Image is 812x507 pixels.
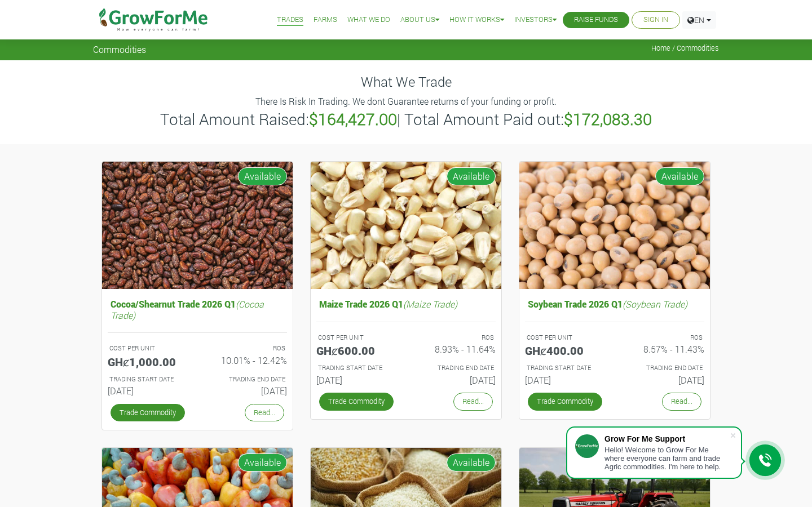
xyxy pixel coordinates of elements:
[574,14,618,26] a: Raise Funds
[108,385,189,396] h6: [DATE]
[93,44,146,55] span: Commodities
[206,355,287,366] h6: 10.01% - 12.42%
[655,167,704,185] span: Available
[314,14,337,26] a: Farms
[525,296,704,390] a: Soybean Trade 2026 Q1(Soybean Trade) COST PER UNIT GHȼ400.00 ROS 8.57% - 11.43% TRADING START DAT...
[108,296,287,323] h5: Cocoa/Shearnut Trade 2026 Q1
[318,333,396,343] p: COST PER UNIT
[447,167,496,185] span: Available
[316,344,398,357] h5: GHȼ600.00
[111,298,264,321] i: (Cocoa Trade)
[245,404,284,421] a: Read...
[525,344,606,357] h5: GHȼ400.00
[662,393,701,410] a: Read...
[625,333,703,343] p: ROS
[449,14,504,26] a: How it Works
[316,296,496,390] a: Maize Trade 2026 Q1(Maize Trade) COST PER UNIT GHȼ600.00 ROS 8.93% - 11.64% TRADING START DATE [D...
[109,344,187,353] p: COST PER UNIT
[682,11,716,29] a: EN
[625,363,703,373] p: Estimated Trading End Date
[414,375,496,385] h6: [DATE]
[623,298,687,310] i: (Soybean Trade)
[102,162,293,290] img: growforme image
[525,375,606,385] h6: [DATE]
[319,393,394,410] a: Trade Commodity
[109,375,187,384] p: Estimated Trading Start Date
[604,434,730,443] div: Grow For Me Support
[643,14,668,26] a: Sign In
[447,453,496,472] span: Available
[604,446,730,471] div: Hello! Welcome to Grow For Me where everyone can farm and trade Agric commodities. I'm here to help.
[108,355,189,368] h5: GHȼ1,000.00
[238,167,287,185] span: Available
[651,44,719,52] span: Home / Commodities
[95,110,717,129] h3: Total Amount Raised: | Total Amount Paid out:
[403,298,457,310] i: (Maize Trade)
[309,109,397,130] b: $164,427.00
[416,333,494,343] p: ROS
[528,393,602,410] a: Trade Commodity
[623,375,704,385] h6: [DATE]
[277,14,303,26] a: Trades
[347,14,390,26] a: What We Do
[514,14,557,26] a: Investors
[95,95,717,108] p: There Is Risk In Trading. We dont Guarantee returns of your funding or profit.
[93,74,719,90] h4: What We Trade
[238,453,287,472] span: Available
[400,14,439,26] a: About Us
[206,385,287,396] h6: [DATE]
[623,344,704,354] h6: 8.57% - 11.43%
[111,404,185,421] a: Trade Commodity
[527,333,604,343] p: COST PER UNIT
[108,296,287,401] a: Cocoa/Shearnut Trade 2026 Q1(Cocoa Trade) COST PER UNIT GHȼ1,000.00 ROS 10.01% - 12.42% TRADING S...
[453,393,493,410] a: Read...
[414,344,496,354] h6: 8.93% - 11.64%
[316,375,398,385] h6: [DATE]
[527,363,604,373] p: Estimated Trading Start Date
[416,363,494,373] p: Estimated Trading End Date
[519,162,710,290] img: growforme image
[316,296,496,312] h5: Maize Trade 2026 Q1
[311,162,501,290] img: growforme image
[208,344,285,353] p: ROS
[208,375,285,384] p: Estimated Trading End Date
[564,109,652,130] b: $172,083.30
[525,296,704,312] h5: Soybean Trade 2026 Q1
[318,363,396,373] p: Estimated Trading Start Date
